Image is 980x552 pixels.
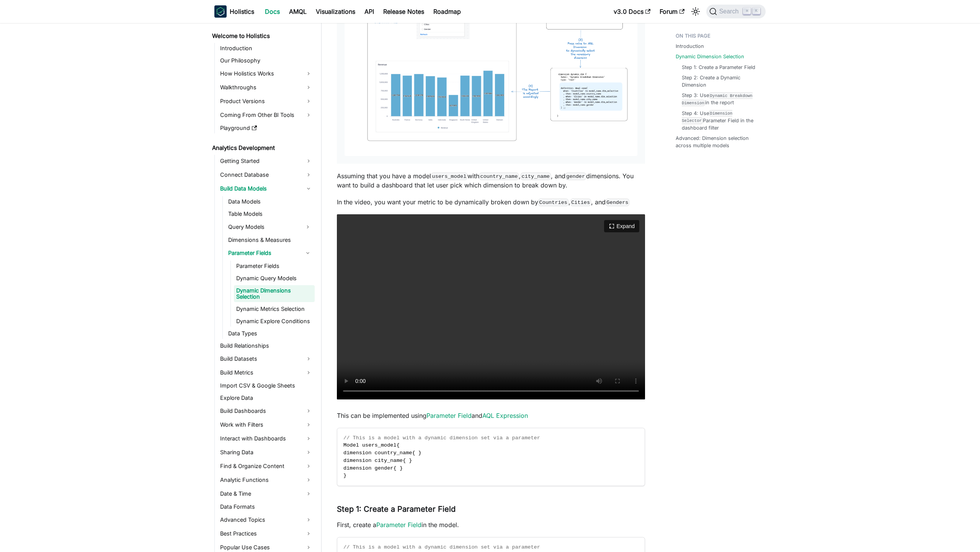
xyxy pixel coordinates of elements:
button: Expand video [604,220,639,232]
span: dimension gender [343,465,394,471]
span: // This is a model with a dynamic dimension set via a parameter [343,435,540,441]
a: Coming From Other BI Tools [218,109,315,121]
a: Parameter Field [426,412,472,419]
a: Query Models [226,221,301,233]
a: AQL Expression [482,412,528,419]
span: } [400,465,403,471]
p: This can be implemented using and [337,411,645,420]
button: Collapse sidebar category 'Parameter Fields' [301,247,315,259]
h3: Step 1: Create a Parameter Field [337,504,645,514]
a: Build Relationships [218,340,315,351]
button: Search (Command+K) [706,5,766,18]
a: Docs [260,5,284,18]
code: Dimension Selector [682,110,732,124]
a: Dimensions & Measures [226,235,315,245]
a: Playground [218,123,315,133]
a: Best Practices [218,527,315,540]
a: Roadmap [429,5,465,18]
span: { [397,442,400,448]
a: Introduction [676,43,704,50]
a: Explore Data [218,393,315,403]
a: Parameter Fields [234,261,315,271]
code: Genders [606,199,629,206]
a: Connect Database [218,169,315,181]
a: Date & Time [218,488,315,500]
span: { [403,458,406,463]
video: Your browser does not support embedding video, but you can . [337,214,645,399]
span: // This is a model with a dynamic dimension set via a parameter [343,544,540,550]
a: Product Versions [218,95,315,107]
a: v3.0 Docs [609,5,655,18]
a: Step 3: UseDynamic Breakdown Dimensionin the report [682,92,758,106]
nav: Docs sidebar [207,23,322,552]
a: AMQL [284,5,311,18]
a: Work with Filters [218,419,315,431]
a: HolisticsHolistics [214,5,254,18]
a: Data Models [226,196,315,207]
a: Data Types [226,328,315,339]
code: gender [565,172,586,180]
a: Analytics Development [210,143,315,153]
a: Table Models [226,209,315,219]
span: Search [717,8,743,15]
a: Data Formats [218,501,315,512]
a: Step 1: Create a Parameter Field [682,64,755,71]
a: Build Datasets [218,353,315,365]
a: Getting Started [218,155,315,167]
span: dimension city_name [343,458,403,463]
a: Import CSV & Google Sheets [218,380,315,391]
p: Assuming that you have a model with , , and dimensions. You want to build a dashboard that let us... [337,171,645,190]
a: Build Data Models [218,182,315,195]
p: In the video, you want your metric to be dynamically broken down by , , and [337,197,645,207]
a: Visualizations [311,5,360,18]
a: Parameter Field [376,521,421,529]
span: { [394,465,397,471]
a: Sharing Data [218,446,315,458]
code: Countries [538,199,568,206]
span: { [412,450,415,456]
b: Holistics [230,7,254,16]
a: Dynamic Dimension Selection [676,53,744,60]
a: Dynamic Explore Conditions [234,316,315,327]
span: dimension country_name [343,450,412,456]
a: Find & Organize Content [218,460,315,472]
code: Cities [570,199,591,206]
a: Release Notes [379,5,429,18]
a: Advanced: Dimension selection across multiple models [676,135,761,149]
code: country_name [479,172,519,180]
span: } [418,450,421,456]
a: Introduction [218,43,315,54]
a: Step 2: Create a Dynamic Dimension [682,74,758,89]
a: Dynamic Dimensions Selection [234,285,315,302]
code: city_name [521,172,551,180]
button: Switch between dark and light mode (currently light mode) [689,5,702,18]
a: Build Dashboards [218,405,315,417]
kbd: K [753,8,760,15]
kbd: ⌘ [743,8,751,15]
a: Interact with Dashboards [218,432,315,445]
a: Advanced Topics [218,514,315,526]
a: Analytic Functions [218,474,315,486]
a: Dynamic Query Models [234,273,315,284]
span: Model users_model [343,442,397,448]
a: Step 4: UseDimension SelectorParameter Field in the dashboard filter [682,110,758,132]
a: Forum [655,5,689,18]
img: Holistics [214,5,227,18]
code: Dynamic Breakdown Dimension [682,92,753,106]
span: } [343,473,346,478]
code: users_model [431,172,467,180]
a: Our Philosophy [218,55,315,66]
a: Dynamic Metrics Selection [234,304,315,314]
button: Expand sidebar category 'Query Models' [301,221,315,233]
a: API [360,5,379,18]
a: How Holistics Works [218,67,315,80]
a: Welcome to Holistics [210,31,315,41]
p: First, create a in the model. [337,520,645,529]
a: Parameter Fields [226,247,301,259]
a: Build Metrics [218,366,315,379]
a: Walkthroughs [218,81,315,94]
span: } [409,458,412,463]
